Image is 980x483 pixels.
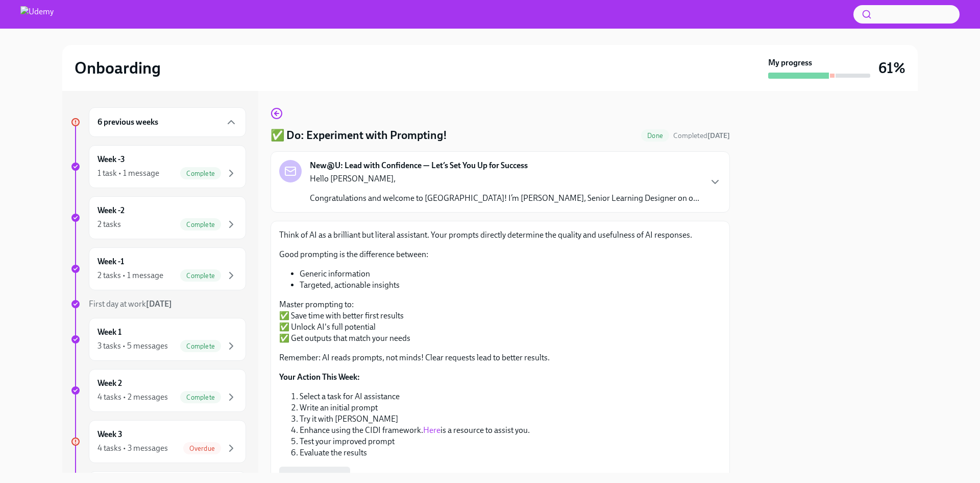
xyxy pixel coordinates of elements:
span: Done [641,132,669,140]
a: Week 24 tasks • 2 messagesComplete [70,369,246,412]
li: Targeted, actionable insights [300,280,721,291]
div: 3 tasks • 5 messages [97,340,168,352]
span: First day at work [89,299,172,309]
span: Complete [180,272,221,280]
a: Week 34 tasks • 3 messagesOverdue [70,420,246,463]
span: Complete [180,170,221,177]
strong: My progress [768,57,812,68]
div: 1 task • 1 message [97,168,159,179]
h6: Week 2 [97,378,122,389]
span: October 2nd, 2025 20:08 [673,131,730,141]
a: Week -12 tasks • 1 messageComplete [70,247,246,290]
h6: Week 3 [97,429,122,440]
p: Good prompting is the difference between: [279,249,721,260]
h6: Week -3 [97,154,125,165]
span: Complete [180,394,221,401]
div: 4 tasks • 3 messages [97,443,168,454]
strong: New@U: Lead with Confidence — Let’s Set You Up for Success [310,160,528,171]
li: Enhance using the CIDI framework. is a resource to assist you. [300,425,721,436]
div: 4 tasks • 2 messages [97,392,168,403]
h6: Week 1 [97,327,121,338]
span: Overdue [183,445,221,452]
strong: [DATE] [146,299,172,309]
a: Week -22 tasksComplete [70,196,246,239]
h6: Week -2 [97,205,125,216]
div: 2 tasks • 1 message [97,270,163,281]
h4: ✅ Do: Experiment with Prompting! [271,128,447,143]
span: Complete [180,342,221,350]
li: Evaluate the results [300,447,721,458]
a: Week 13 tasks • 5 messagesComplete [70,318,246,361]
p: Think of AI as a brilliant but literal assistant. Your prompts directly determine the quality and... [279,229,721,241]
li: Select a task for AI assistance [300,391,721,402]
li: Generic information [300,268,721,280]
p: Master prompting to: ✅ Save time with better first results ✅ Unlock AI's full potential ✅ Get out... [279,299,721,344]
p: Remember: AI reads prompts, not minds! Clear requests lead to better results. [279,352,721,363]
div: 2 tasks [97,219,121,230]
li: Test your improved prompt [300,436,721,447]
img: Udemy [20,6,54,22]
p: Congratulations and welcome to [GEOGRAPHIC_DATA]! I’m [PERSON_NAME], Senior Learning Designer on ... [310,193,699,204]
h6: 6 previous weeks [97,117,158,128]
a: Here [423,425,440,435]
a: First day at work[DATE] [70,298,246,310]
strong: Your Action This Week: [279,372,360,382]
div: 6 previous weeks [89,107,246,137]
strong: [DATE] [707,131,730,140]
li: Try it with [PERSON_NAME] [300,413,721,425]
h3: 61% [878,59,905,77]
span: Completed [673,131,730,140]
a: Week -31 task • 1 messageComplete [70,145,246,188]
p: Hello [PERSON_NAME], [310,173,699,185]
li: Write an initial prompt [300,402,721,413]
span: Complete [180,221,221,228]
h6: Week -1 [97,256,124,267]
h2: Onboarding [75,58,161,78]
